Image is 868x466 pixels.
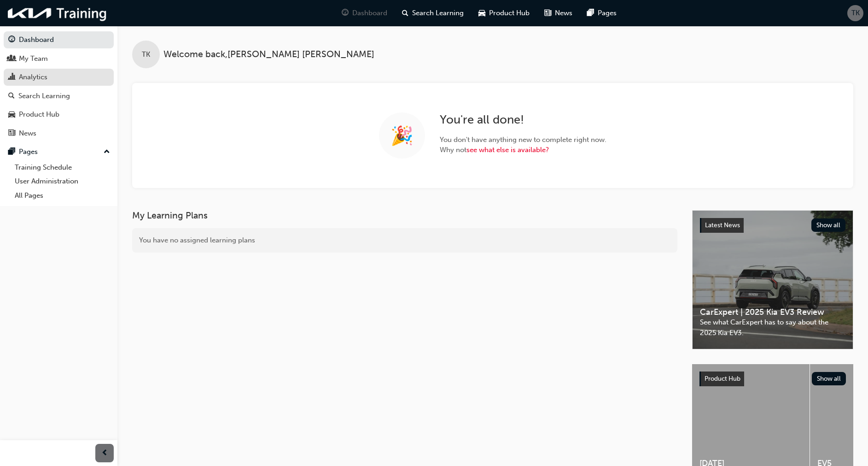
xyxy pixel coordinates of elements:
span: Pages [598,8,617,18]
h2: You ' re all done! [440,112,606,127]
span: car-icon [8,111,15,119]
span: guage-icon [342,7,349,19]
span: Welcome back , [PERSON_NAME] [PERSON_NAME] [163,49,374,60]
span: up-icon [104,146,110,158]
span: See what CarExpert has to say about the 2025 Kia EV3. [700,317,845,338]
span: Product Hub [489,8,530,18]
span: Dashboard [352,8,387,18]
span: news-icon [544,7,551,19]
div: You have no assigned learning plans [132,228,677,253]
div: Search Learning [18,91,70,101]
span: pages-icon [587,7,594,19]
a: news-iconNews [537,4,580,23]
span: You don ' t have anything new to complete right now. [440,135,606,145]
span: Product Hub [705,375,740,383]
button: DashboardMy TeamAnalyticsSearch LearningProduct HubNews [4,29,114,143]
span: pages-icon [8,148,15,156]
button: Pages [4,143,114,160]
span: search-icon [402,7,408,19]
a: Analytics [4,69,114,86]
span: news-icon [8,130,15,138]
span: Latest News [705,221,740,229]
a: see what else is available? [466,146,549,154]
a: Product HubShow all [699,372,846,386]
span: chart-icon [8,73,15,82]
a: Latest NewsShow all [700,218,845,233]
img: kia-training [5,4,111,23]
span: CarExpert | 2025 Kia EV3 Review [700,307,845,318]
a: My Team [4,50,114,67]
a: pages-iconPages [580,4,624,23]
a: User Administration [11,174,114,189]
a: search-iconSearch Learning [395,4,471,23]
button: Show all [812,372,846,385]
span: search-icon [8,92,15,100]
span: 🎉 [390,130,414,141]
a: guage-iconDashboard [334,4,395,23]
a: Training Schedule [11,160,114,175]
span: car-icon [478,7,485,19]
a: Search Learning [4,88,114,105]
span: TK [851,8,860,18]
span: Search Learning [412,8,464,18]
span: Why not [440,145,606,155]
span: News [555,8,572,18]
a: News [4,125,114,142]
div: Pages [19,147,38,157]
span: prev-icon [101,448,108,459]
a: Product Hub [4,106,114,123]
span: TK [142,49,150,60]
div: News [19,128,36,139]
span: guage-icon [8,36,15,44]
a: All Pages [11,189,114,203]
div: Analytics [19,72,47,83]
button: Show all [811,218,846,232]
a: car-iconProduct Hub [471,4,537,23]
a: Latest NewsShow allCarExpert | 2025 Kia EV3 ReviewSee what CarExpert has to say about the 2025 Ki... [692,210,853,349]
div: Product Hub [19,109,59,120]
button: TK [847,5,863,21]
span: people-icon [8,55,15,63]
div: My Team [19,53,48,64]
a: Dashboard [4,31,114,48]
h3: My Learning Plans [132,210,677,221]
